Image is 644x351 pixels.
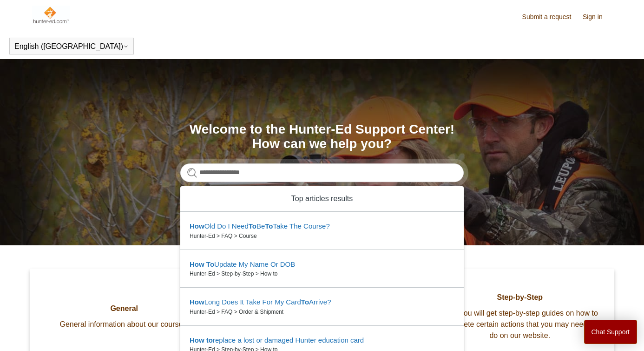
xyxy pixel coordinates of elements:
img: Hunter-Ed Help Center home page [32,6,70,24]
button: Chat Support [584,320,637,344]
zd-autocomplete-breadcrumbs-multibrand: Hunter-Ed > Step-by-Step > How to [190,270,454,278]
em: How [190,260,204,268]
em: To [301,298,309,306]
button: English ([GEOGRAPHIC_DATA]) [14,42,129,51]
em: To [206,260,214,268]
zd-autocomplete-title-multibrand: Suggested result 3 How Long Does It Take For My Card To Arrive? [190,298,331,308]
zd-autocomplete-breadcrumbs-multibrand: Hunter-Ed > FAQ > Course [190,232,454,240]
zd-autocomplete-title-multibrand: Suggested result 4 How to replace a lost or damaged Hunter education card [190,336,364,346]
em: How [190,336,204,344]
a: Submit a request [522,12,581,22]
span: General [44,303,204,314]
em: How [190,222,204,230]
span: General information about our courses! [44,319,204,330]
span: Here you will get step-by-step guides on how to complete certain actions that you may need to do ... [440,308,600,341]
span: Step-by-Step [440,292,600,303]
zd-autocomplete-breadcrumbs-multibrand: Hunter-Ed > FAQ > Order & Shipment [190,308,454,316]
em: To [265,222,273,230]
em: How [190,298,204,306]
zd-autocomplete-title-multibrand: Suggested result 2 How To Update My Name Or DOB [190,260,295,270]
input: Search [180,163,464,182]
em: to [206,336,213,344]
em: To [249,222,256,230]
a: Sign in [583,12,612,22]
zd-autocomplete-header: Top articles results [180,186,464,212]
h1: Welcome to the Hunter-Ed Support Center! How can we help you? [180,122,464,151]
zd-autocomplete-title-multibrand: Suggested result 1 How Old Do I Need To Be To Take The Course? [190,222,330,232]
